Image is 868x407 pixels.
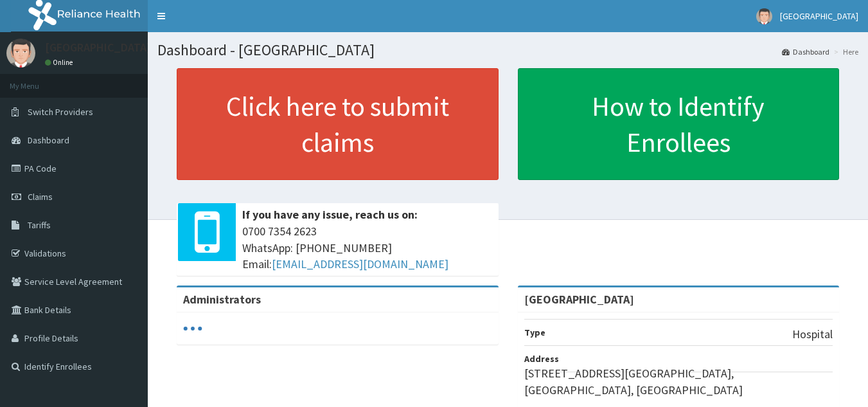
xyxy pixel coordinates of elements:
[792,326,833,343] p: Hospital
[6,39,35,68] img: User Image
[780,10,858,22] span: [GEOGRAPHIC_DATA]
[28,191,53,203] span: Claims
[183,292,261,307] b: Administrators
[524,353,559,365] b: Address
[28,219,51,231] span: Tariffs
[756,8,772,24] img: User Image
[782,46,829,57] a: Dashboard
[242,223,492,273] span: 0700 7354 2623 WhatsApp: [PHONE_NUMBER] Email:
[831,46,858,57] li: Here
[157,42,858,59] h1: Dashboard - [GEOGRAPHIC_DATA]
[28,106,93,118] span: Switch Providers
[45,58,76,67] a: Online
[524,327,545,338] b: Type
[242,207,418,222] b: If you have any issue, reach us on:
[28,134,69,146] span: Dashboard
[183,319,202,338] svg: audio-loading
[45,42,151,53] p: [GEOGRAPHIC_DATA]
[272,257,448,271] a: [EMAIL_ADDRESS][DOMAIN_NAME]
[177,68,499,180] a: Click here to submit claims
[524,292,634,307] strong: [GEOGRAPHIC_DATA]
[524,365,833,398] p: [STREET_ADDRESS][GEOGRAPHIC_DATA], [GEOGRAPHIC_DATA], [GEOGRAPHIC_DATA]
[518,68,840,180] a: How to Identify Enrollees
